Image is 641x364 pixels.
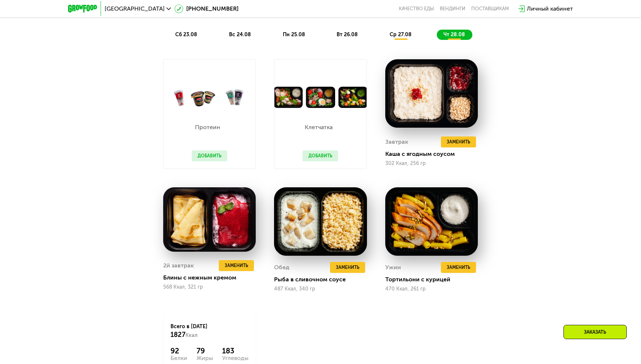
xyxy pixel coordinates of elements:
[192,150,227,161] button: Добавить
[274,276,372,283] div: Рыба в сливочном соусе
[222,346,248,355] div: 183
[447,138,470,146] span: Заменить
[303,124,334,130] p: Клетчатка
[175,31,197,38] span: сб 23.08
[196,346,213,355] div: 79
[443,31,465,38] span: чт 28.08
[563,325,627,339] div: Заказать
[303,150,338,161] button: Добавить
[527,4,573,13] div: Личный кабинет
[196,355,213,361] div: Жиры
[337,31,358,38] span: вт 26.08
[441,262,476,273] button: Заменить
[219,260,254,271] button: Заменить
[336,264,359,271] span: Заменить
[170,323,248,339] div: Всего в [DATE]
[192,124,224,130] p: Протеин
[471,6,509,12] div: поставщикам
[175,4,239,13] a: [PHONE_NUMBER]
[385,161,478,166] div: 302 Ккал, 256 гр
[170,346,187,355] div: 92
[330,262,365,273] button: Заменить
[274,262,289,273] div: Обед
[390,31,412,38] span: ср 27.08
[170,355,187,361] div: Белки
[163,274,262,281] div: Блины с нежным кремом
[222,355,248,361] div: Углеводы
[385,136,408,147] div: Завтрак
[163,284,256,290] div: 568 Ккал, 321 гр
[105,6,165,12] span: [GEOGRAPHIC_DATA]
[399,6,434,12] a: Качество еды
[447,264,470,271] span: Заменить
[385,150,484,158] div: Каша с ягодным соусом
[385,262,401,273] div: Ужин
[163,260,194,271] div: 2й завтрак
[229,31,251,38] span: вс 24.08
[170,331,185,339] span: 1827
[185,332,198,338] span: Ккал
[274,286,367,292] div: 487 Ккал, 340 гр
[440,6,465,12] a: Вендинги
[441,136,476,147] button: Заменить
[225,262,248,269] span: Заменить
[283,31,305,38] span: пн 25.08
[385,286,478,292] div: 470 Ккал, 261 гр
[385,276,484,283] div: Тортильони с курицей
